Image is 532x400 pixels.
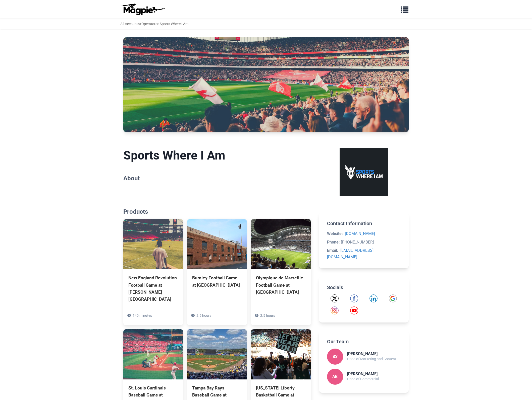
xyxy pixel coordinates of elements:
div: BS [327,349,343,365]
a: Google [389,294,397,302]
a: New England Revolution Football Game at [PERSON_NAME][GEOGRAPHIC_DATA] 140 minutes [123,219,183,325]
img: LinkedIn icon [369,294,378,302]
img: YouTube icon [350,306,358,314]
span: 140 minutes [133,313,152,317]
img: Sports Where I Am logo [340,148,388,196]
a: YouTube [350,306,358,314]
strong: Website: [327,231,343,236]
h3: [PERSON_NAME] [347,351,396,356]
h2: Products [123,208,311,215]
img: Google icon [389,294,397,302]
strong: Phone: [327,240,340,245]
div: AB [327,369,343,385]
div: Olympique de Marseille Football Game at [GEOGRAPHIC_DATA] [256,274,306,295]
h2: Contact Information [327,220,401,226]
h2: About [123,175,311,182]
p: Head of Marketing and Content [347,356,396,362]
h3: [PERSON_NAME] [347,371,379,376]
a: All Accounts [120,22,140,26]
img: Instagram icon [331,306,339,314]
img: New York Liberty Basketball Game at Barclays Center [251,329,311,379]
h2: Socials [327,284,401,290]
div: Burnley Football Game at [GEOGRAPHIC_DATA] [192,274,242,288]
img: logo-ab69f6fb50320c5b225c76a69d11143b.png [120,3,166,15]
div: > > Sports Where I Am [120,21,188,27]
a: Operators [141,22,157,26]
a: LinkedIn [369,294,378,302]
strong: Email: [327,248,338,253]
div: New England Revolution Football Game at [PERSON_NAME][GEOGRAPHIC_DATA] [128,274,178,303]
a: Instagram [331,306,339,314]
a: [DOMAIN_NAME] [345,231,375,236]
a: Burnley Football Game at [GEOGRAPHIC_DATA] 2.5 hours [187,219,247,311]
img: Olympique de Marseille Football Game at Stade Vélodrome [251,219,311,269]
img: Sports Where I Am banner [123,37,409,132]
span: 2.5 hours [260,313,275,317]
a: [EMAIL_ADDRESS][DOMAIN_NAME] [327,248,374,259]
img: Twitter icon [331,294,339,302]
p: Head of Commercial [347,376,379,382]
h2: Our Team [327,339,401,345]
a: Olympique de Marseille Football Game at [GEOGRAPHIC_DATA] 2.5 hours [251,219,311,318]
img: New England Revolution Football Game at Gillette Stadium [123,219,183,269]
img: Facebook icon [350,294,358,302]
img: Tampa Bay Rays Baseball Game at George M. Steinbrenner Field [187,329,247,379]
h1: Sports Where I Am [123,148,311,163]
img: Burnley Football Game at Turf Moor [187,219,247,269]
img: St. Louis Cardinals Baseball Game at Busch Stadium [123,329,183,379]
a: Twitter [331,294,339,302]
li: [PHONE_NUMBER] [327,239,401,246]
a: Facebook [350,294,358,302]
span: 2.5 hours [196,313,211,317]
